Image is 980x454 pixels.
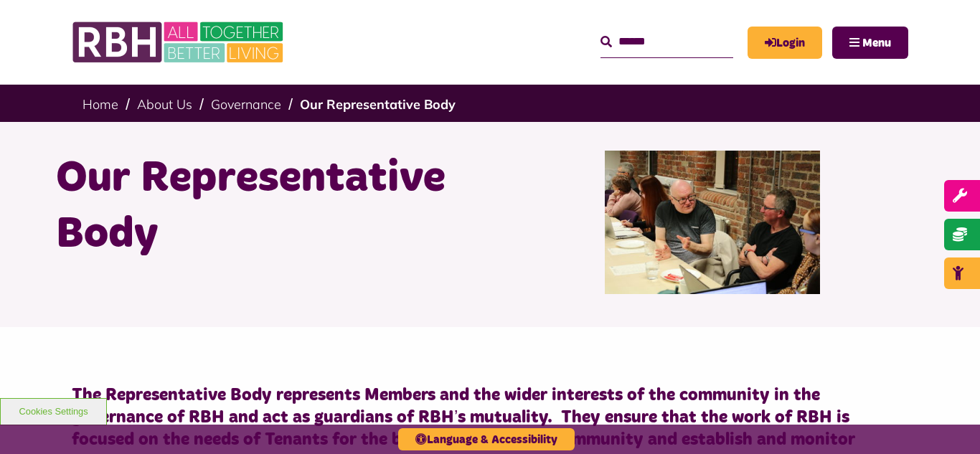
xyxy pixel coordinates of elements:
span: Menu [862,37,891,49]
a: Our Representative Body [300,96,456,113]
a: Home [83,96,118,113]
iframe: Netcall Web Assistant for live chat [915,389,980,454]
img: RBH [72,14,287,70]
button: Navigation [832,27,908,59]
img: Rep Body [605,151,820,294]
button: Language & Accessibility [398,428,575,450]
h1: Our Representative Body [56,151,479,263]
a: MyRBH [748,27,822,59]
a: Governance [211,96,281,113]
a: About Us [137,96,192,113]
